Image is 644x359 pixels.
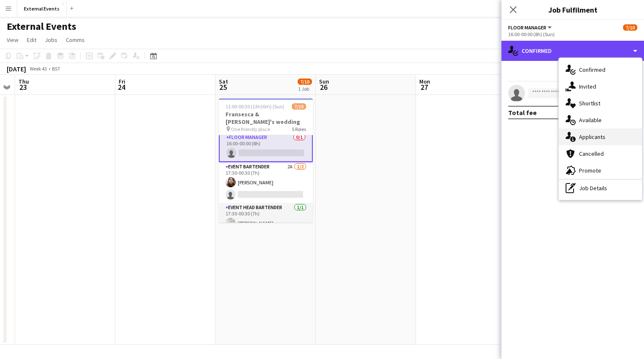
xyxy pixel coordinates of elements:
[7,36,18,44] span: View
[45,36,57,44] span: Jobs
[117,82,125,92] span: 24
[579,150,604,157] span: Cancelled
[623,24,637,31] span: 7/10
[3,34,22,45] a: View
[579,116,602,124] span: Available
[219,98,313,223] app-job-card: 11:00-00:30 (13h30m) (Sun)7/10Fransesca & [PERSON_NAME]'s wedding One friendly place5 RolesFloor ...
[298,79,312,85] span: 7/10
[508,24,553,31] button: Floor manager
[52,66,60,72] div: BST
[319,78,329,85] span: Sun
[219,162,313,203] app-card-role: Event bartender2A1/217:30-00:30 (7h)[PERSON_NAME]
[28,66,49,72] span: Week 43
[318,82,329,92] span: 26
[7,20,76,33] h1: External Events
[579,83,596,90] span: Invited
[119,78,125,85] span: Fri
[508,108,537,117] div: Total fee
[218,82,228,92] span: 25
[18,78,29,85] span: Thu
[219,110,313,126] h3: Fransesca & [PERSON_NAME]'s wedding
[292,126,306,132] span: 5 Roles
[17,82,29,92] span: 23
[226,103,284,110] span: 11:00-00:30 (13h30m) (Sun)
[219,203,313,231] app-card-role: Event head Bartender1/117:30-00:30 (7h)[PERSON_NAME]
[579,66,605,73] span: Confirmed
[62,34,88,45] a: Comms
[231,126,270,132] span: One friendly place
[501,41,644,61] div: Confirmed
[298,86,312,92] div: 1 Job
[508,24,546,31] span: Floor manager
[17,0,67,17] button: External Events
[219,78,228,85] span: Sat
[559,180,642,197] div: Job Details
[501,4,644,15] h3: Job Fulfilment
[219,132,313,162] app-card-role: Floor manager0/116:00-00:00 (8h)
[508,31,637,37] div: 16:00-00:00 (8h) (Sun)
[419,78,430,85] span: Mon
[292,103,306,110] span: 7/10
[579,167,601,174] span: Promote
[66,36,85,44] span: Comms
[418,82,430,92] span: 27
[23,34,40,45] a: Edit
[579,100,600,107] span: Shortlist
[579,133,605,141] span: Applicants
[7,65,26,73] div: [DATE]
[42,34,61,45] a: Jobs
[27,36,36,44] span: Edit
